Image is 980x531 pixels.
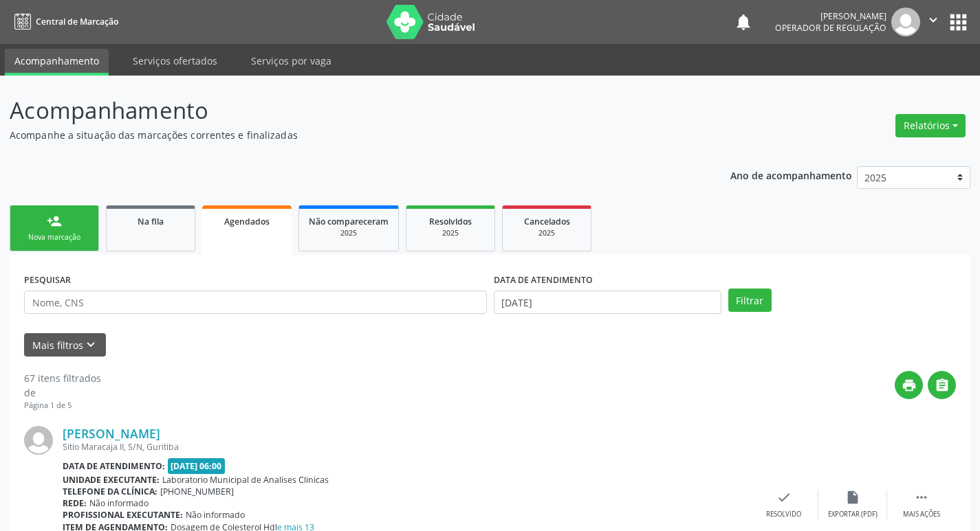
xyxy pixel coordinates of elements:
[10,93,682,128] p: Acompanhamento
[24,333,106,357] button: Mais filtroskeyboard_arrow_down
[734,12,753,32] button: notifications
[63,474,160,486] b: Unidade executante:
[24,385,101,400] div: de
[920,8,946,36] button: 
[138,216,164,227] span: Na fila
[24,291,487,314] input: Nome, CNS
[828,510,878,519] div: Exportar (PDF)
[10,10,118,33] a: Central de Marcação
[775,22,886,34] span: Operador de regulação
[903,510,940,519] div: Mais ações
[63,460,165,472] b: Data de atendimento:
[416,228,485,238] div: 2025
[5,49,109,76] a: Acompanhamento
[224,216,270,227] span: Agendados
[24,426,53,455] img: img
[24,269,71,291] label: PESQUISAR
[891,8,920,36] img: img
[766,510,801,519] div: Resolvido
[494,291,721,314] input: Selecione um intervalo
[926,12,941,27] i: 
[24,400,101,411] div: Página 1 de 5
[946,10,970,34] button: apps
[914,490,929,505] i: 
[186,509,245,521] span: Não informado
[309,216,389,227] span: Não compareceram
[36,16,118,27] span: Central de Marcação
[63,509,183,521] b: Profissional executante:
[63,441,750,453] div: Sitio Maracaja II, S/N, Guritiba
[10,128,682,142] p: Acompanhe a situação das marcações correntes e finalizadas
[512,228,581,238] div: 2025
[928,371,956,399] button: 
[776,490,792,505] i: check
[63,497,87,509] b: Rede:
[63,426,160,441] a: [PERSON_NAME]
[24,371,101,385] div: 67 itens filtrados
[168,458,226,474] span: [DATE] 06:00
[160,486,234,497] span: [PHONE_NUMBER]
[63,486,157,497] b: Telefone da clínica:
[895,114,966,137] button: Relatórios
[902,378,917,393] i: print
[162,474,329,486] span: Laboratorio Municipal de Analises Clinicas
[47,214,62,229] div: person_add
[845,490,860,505] i: insert_drive_file
[123,49,227,73] a: Serviços ofertados
[89,497,149,509] span: Não informado
[895,371,923,399] button: print
[83,337,98,352] i: keyboard_arrow_down
[20,232,89,242] div: Nova marcação
[935,378,950,393] i: 
[429,216,472,227] span: Resolvidos
[775,10,886,22] div: [PERSON_NAME]
[309,228,389,238] div: 2025
[524,216,570,227] span: Cancelados
[494,269,593,291] label: DATA DE ATENDIMENTO
[728,289,772,312] button: Filtrar
[241,49,341,73] a: Serviços por vaga
[730,166,852,183] p: Ano de acompanhamento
